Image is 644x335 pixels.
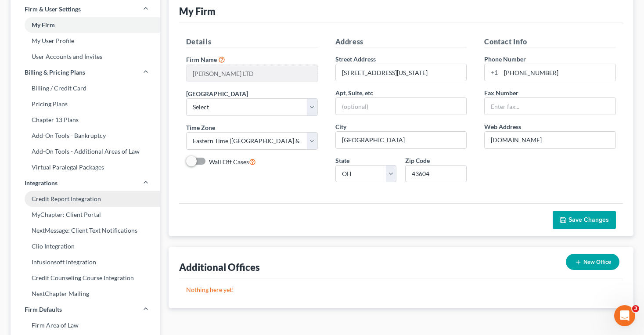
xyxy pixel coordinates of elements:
input: Enter web address.... [485,132,615,148]
a: Billing & Pricing Plans [11,65,160,80]
label: Web Address [484,122,521,131]
span: Firm Defaults [25,305,62,314]
a: NextMessage: Client Text Notifications [11,223,160,238]
label: Phone Number [484,54,526,64]
h5: Details [186,36,318,47]
a: Firm & User Settings [11,1,160,17]
a: Credit Counseling Course Integration [11,270,160,286]
a: Chapter 13 Plans [11,112,160,128]
a: User Accounts and Invites [11,49,160,65]
div: My Firm [179,5,216,18]
span: Firm Name [186,56,217,63]
a: Infusionsoft Integration [11,254,160,270]
input: (optional) [336,98,467,115]
label: [GEOGRAPHIC_DATA] [186,89,248,98]
label: City [335,122,346,131]
a: Integrations [11,175,160,191]
input: Enter phone... [501,64,615,81]
input: XXXXX [405,165,467,183]
a: Add-On Tools - Bankruptcy [11,128,160,144]
button: Save Changes [553,211,616,229]
input: Enter address... [336,64,467,81]
input: Enter name... [187,65,317,82]
a: NextChapter Mailing [11,286,160,302]
a: Billing / Credit Card [11,80,160,96]
span: Integrations [25,179,58,187]
a: Firm Defaults [11,302,160,317]
label: State [335,156,349,165]
a: My Firm [11,17,160,33]
a: Credit Report Integration [11,191,160,207]
label: Apt, Suite, etc [335,88,373,97]
a: Clio Integration [11,238,160,254]
label: Fax Number [484,88,518,97]
a: My User Profile [11,33,160,49]
div: Additional Offices [179,261,260,274]
span: Billing & Pricing Plans [25,68,85,77]
label: Time Zone [186,123,215,132]
input: Enter fax... [485,98,615,115]
a: Virtual Paralegal Packages [11,159,160,175]
span: Save Changes [568,216,609,223]
h5: Address [335,36,467,47]
iframe: Intercom live chat [614,305,635,326]
a: Pricing Plans [11,96,160,112]
label: Street Address [335,54,376,64]
span: Wall Off Cases [209,158,249,166]
div: +1 [485,64,501,81]
span: 3 [632,305,639,312]
a: MyChapter: Client Portal [11,207,160,223]
label: Zip Code [405,156,430,165]
p: Nothing here yet! [186,285,616,294]
input: Enter city... [336,132,467,148]
a: Add-On Tools - Additional Areas of Law [11,144,160,159]
h5: Contact Info [484,36,616,47]
span: Firm & User Settings [25,5,81,14]
a: Firm Area of Law [11,317,160,333]
button: New Office [566,254,619,270]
